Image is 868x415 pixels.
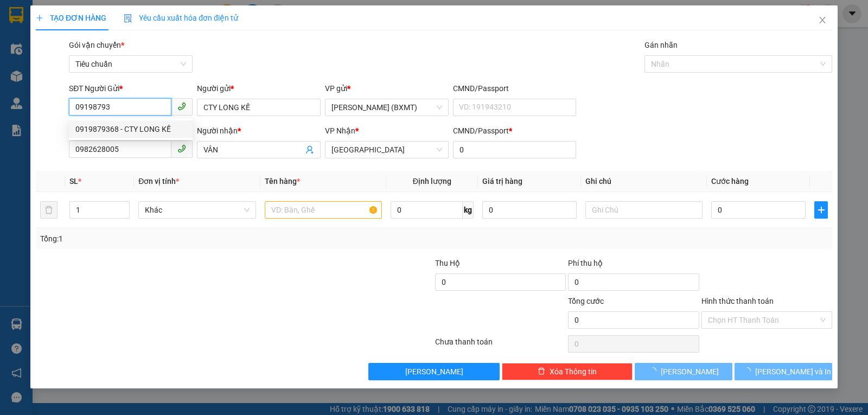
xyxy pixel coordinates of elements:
[5,59,75,82] li: VP [PERSON_NAME] (BXMT)
[36,14,43,22] span: plus
[568,257,699,273] div: Phí thu hộ
[755,366,831,378] span: [PERSON_NAME] và In
[177,144,186,153] span: phone
[124,14,132,23] img: icon
[5,5,157,46] li: Xe khách Mộc Thảo
[75,56,186,72] span: Tiêu chuẩn
[434,336,567,355] div: Chưa thanh toán
[405,366,463,378] span: [PERSON_NAME]
[5,5,43,43] img: logo.jpg
[145,202,249,218] span: Khác
[331,99,442,116] span: Hồ Chí Minh (BXMT)
[644,41,678,49] label: Gán nhãn
[69,177,78,186] span: SL
[69,82,193,94] div: SĐT Người Gửi
[818,16,827,24] span: close
[502,363,633,380] button: deleteXóa Thông tin
[735,363,832,380] button: [PERSON_NAME] và In
[75,123,186,135] div: 0919879368 - CTY LONG KẾ
[177,102,186,111] span: phone
[482,177,522,186] span: Giá trị hàng
[661,366,719,378] span: [PERSON_NAME]
[550,366,597,378] span: Xóa Thông tin
[581,171,707,192] th: Ghi chú
[814,201,828,219] button: plus
[75,59,144,94] li: VP [GEOGRAPHIC_DATA]
[265,177,300,186] span: Tên hàng
[711,177,749,186] span: Cước hàng
[40,233,336,245] div: Tổng: 1
[138,177,179,186] span: Đơn vị tính
[635,363,732,380] button: [PERSON_NAME]
[482,201,577,219] input: 0
[305,145,314,154] span: user-add
[36,14,106,22] span: TẠO ĐƠN HÀNG
[413,177,451,186] span: Định lượng
[815,206,827,214] span: plus
[807,5,838,36] button: Close
[463,201,474,219] span: kg
[368,363,499,380] button: [PERSON_NAME]
[453,82,577,94] div: CMND/Passport
[40,201,58,219] button: delete
[585,201,703,219] input: Ghi Chú
[124,14,238,22] span: Yêu cầu xuất hóa đơn điện tử
[265,201,382,219] input: VD: Bàn, Ghế
[453,125,577,137] div: CMND/Passport
[331,142,442,158] span: Tuy Hòa
[325,82,449,94] div: VP gửi
[743,367,755,375] span: loading
[649,367,661,375] span: loading
[701,297,774,305] label: Hình thức thanh toán
[435,259,460,267] span: Thu Hộ
[568,297,604,305] span: Tổng cước
[197,125,321,137] div: Người nhận
[197,82,321,94] div: Người gửi
[325,126,355,135] span: VP Nhận
[538,367,545,376] span: delete
[69,120,193,138] div: 0919879368 - CTY LONG KẾ
[69,41,124,49] span: Gói vận chuyển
